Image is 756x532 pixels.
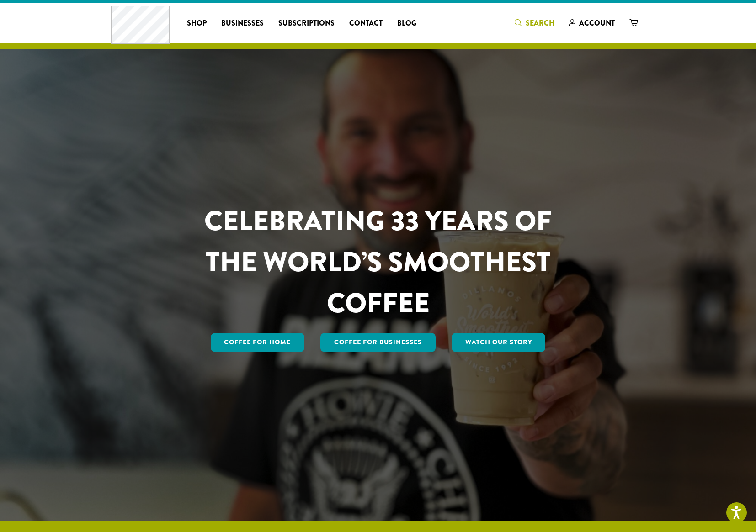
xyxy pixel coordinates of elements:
[211,333,305,352] a: Coffee for Home
[320,333,436,352] a: Coffee For Businesses
[349,18,383,29] span: Contact
[397,18,416,29] span: Blog
[278,18,335,29] span: Subscriptions
[452,333,546,352] a: Watch Our Story
[579,18,615,28] span: Account
[507,16,562,31] a: Search
[180,16,214,31] a: Shop
[177,200,579,324] h1: CELEBRATING 33 YEARS OF THE WORLD’S SMOOTHEST COFFEE
[221,18,264,29] span: Businesses
[526,18,554,28] span: Search
[187,18,207,29] span: Shop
